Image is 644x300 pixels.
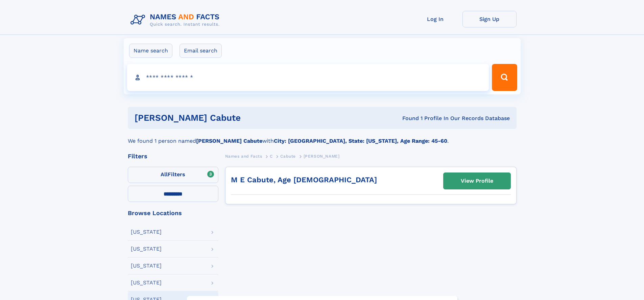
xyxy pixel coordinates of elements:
[129,44,172,58] label: Name search
[408,11,462,27] a: Log In
[321,115,510,122] div: Found 1 Profile In Our Records Database
[444,173,510,189] a: View Profile
[131,263,162,269] div: [US_STATE]
[127,64,489,91] input: search input
[462,11,517,27] a: Sign Up
[128,210,218,216] div: Browse Locations
[280,154,296,159] span: Cabute
[135,114,321,122] h1: [PERSON_NAME] Cabute
[128,167,218,183] label: Filters
[131,229,162,235] div: [US_STATE]
[280,152,296,160] a: Cabute
[128,129,517,145] div: We found 1 person named with .
[180,44,222,58] label: Email search
[225,152,262,160] a: Names and Facts
[274,138,447,144] b: City: [GEOGRAPHIC_DATA], State: [US_STATE], Age Range: 45-60
[128,11,225,29] img: Logo Names and Facts
[270,152,273,160] a: C
[270,154,273,159] span: C
[231,176,377,184] a: M E Cabute, Age [DEMOGRAPHIC_DATA]
[196,138,262,144] b: [PERSON_NAME] Cabute
[131,246,162,252] div: [US_STATE]
[304,154,340,159] span: [PERSON_NAME]
[461,173,493,189] div: View Profile
[492,64,517,91] button: Search Button
[131,280,162,285] div: [US_STATE]
[161,171,168,178] span: All
[128,153,218,159] div: Filters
